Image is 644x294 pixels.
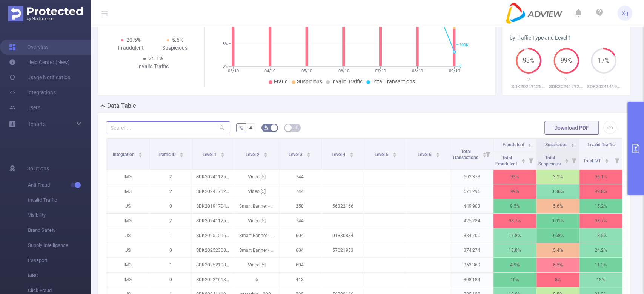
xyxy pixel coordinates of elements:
div: Sort [482,151,487,156]
a: Reports [27,116,46,132]
p: 571,295 [450,184,493,199]
p: 4.9% [493,258,536,272]
span: # [249,125,252,131]
tspan: 0% [223,64,228,69]
p: JS [106,199,149,213]
p: Smart Banner - 320x50 [0] [235,199,278,213]
div: Sort [521,158,526,162]
p: 744 [278,214,321,228]
span: Total Suspicious [538,155,562,167]
p: 15.2% [579,199,622,213]
span: Total Fraudulent [495,155,518,167]
span: Level 5 [375,152,390,157]
span: Brand Safety [28,223,91,238]
i: icon: caret-up [220,151,224,153]
p: 5.4% [536,243,579,257]
p: 18.8% [493,243,536,257]
i: icon: caret-up [138,151,143,153]
tspan: 8% [223,41,228,46]
i: icon: bg-colors [264,125,269,130]
span: 26.1% [149,55,163,61]
p: 604 [278,258,321,272]
i: icon: caret-up [435,151,440,153]
p: 2 [510,76,547,83]
p: 0.01% [536,214,579,228]
p: IMG [106,184,149,199]
i: icon: caret-up [349,151,354,153]
i: icon: caret-down [138,154,143,156]
div: Sort [306,151,311,156]
p: 0.86% [536,184,579,199]
a: Help Center (New) [9,55,70,70]
span: Total IVT [583,158,602,164]
tspan: 700K [459,43,469,47]
tspan: 07/10 [375,69,386,73]
p: 98.7% [493,214,536,228]
p: 692,373 [450,170,493,184]
span: Fraud [274,78,288,84]
p: IMG [106,170,149,184]
i: icon: caret-down [306,154,310,156]
p: 98.7% [579,214,622,228]
span: 93% [516,58,541,64]
i: icon: caret-up [180,151,184,153]
img: Protected Media [8,6,83,21]
p: SDK20191704051127l2srxnf1rypym9h [192,199,235,213]
div: Fraudulent [109,44,153,52]
p: 6.5% [536,258,579,272]
span: Level 4 [332,152,347,157]
tspan: 03/10 [228,69,239,73]
p: 2 [149,214,192,228]
p: IMG [106,258,149,272]
p: 8% [536,273,579,287]
i: icon: table [294,125,298,130]
span: Total Transactions [372,78,415,84]
i: icon: caret-up [306,151,310,153]
p: SDK2024171205080537v5dr8ej81hbe5 [547,83,585,90]
span: % [239,125,243,131]
span: Total Transactions [452,149,480,160]
a: Integrations [9,85,56,100]
i: icon: caret-down [263,154,267,156]
p: 363,369 [450,258,493,272]
p: 2 [547,76,585,83]
p: 6 [235,273,278,287]
p: 744 [278,184,321,199]
p: 5.6% [536,199,579,213]
p: 99.8% [579,184,622,199]
span: 99% [553,58,579,64]
a: Users [9,100,40,115]
i: Filter menu [526,151,536,169]
div: Sort [220,151,225,156]
p: 374,274 [450,243,493,257]
tspan: 09/10 [449,69,460,73]
a: Usage Notification [9,70,71,85]
i: icon: caret-down [349,154,354,156]
span: Invalid Traffic [587,142,615,147]
input: Search... [106,121,230,133]
span: 5.6% [172,37,183,43]
button: Download PDF [544,121,599,135]
p: JS [106,243,149,257]
h2: Data Table [107,101,136,110]
span: Fraudulent [502,142,524,147]
p: Smart Banner - 320x50 [0] [235,228,278,243]
p: 413 [278,273,321,287]
p: 24.2% [579,243,622,257]
p: 18% [579,273,622,287]
p: 57021933 [321,243,364,257]
p: SDK20241125111157euijkedccjrky63 [192,214,235,228]
div: Suspicious [153,44,197,52]
div: Sort [564,158,569,162]
p: SDK20241125111103kq9ovesahl71zct [510,83,547,90]
div: Sort [435,151,440,156]
div: Sort [604,158,609,162]
i: icon: caret-down [564,160,569,162]
p: 0 [149,243,192,257]
p: 17.8% [493,228,536,243]
div: Invalid Traffic [131,63,175,70]
span: Visibility [28,208,91,223]
span: Anti-Fraud [28,178,91,193]
i: icon: caret-up [263,151,267,153]
p: 1 [585,76,622,83]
